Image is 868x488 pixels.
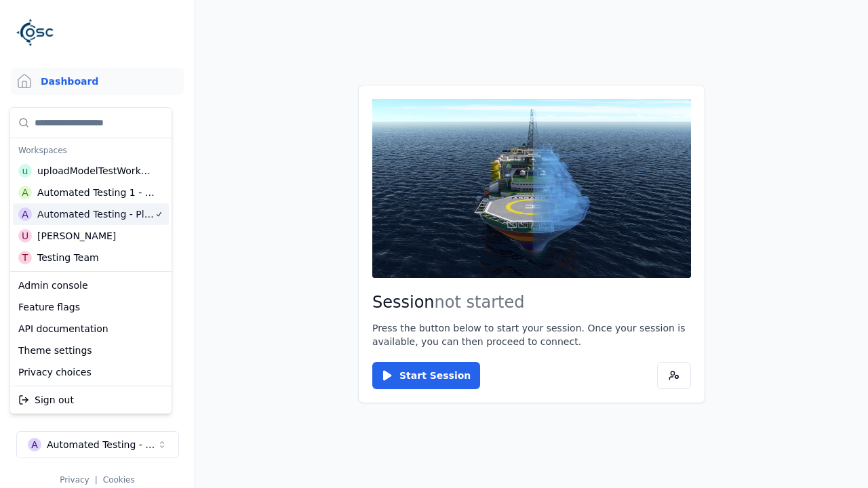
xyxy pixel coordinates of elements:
div: uploadModelTestWorkspace [37,164,154,178]
div: Automated Testing 1 - Playwright [37,186,155,199]
div: Admin console [13,274,169,296]
div: Suggestions [10,272,172,386]
div: Testing Team [37,251,99,264]
div: Sign out [13,389,169,411]
div: Automated Testing - Playwright [37,207,155,221]
div: A [18,186,32,199]
div: API documentation [13,318,169,340]
div: Suggestions [10,108,172,271]
div: Theme settings [13,340,169,361]
div: Feature flags [13,296,169,318]
div: A [18,207,32,221]
div: [PERSON_NAME] [37,229,116,243]
div: T [18,251,32,264]
div: u [18,164,32,178]
div: Suggestions [10,386,172,413]
div: Workspaces [13,141,169,160]
div: U [18,229,32,243]
div: Privacy choices [13,361,169,383]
